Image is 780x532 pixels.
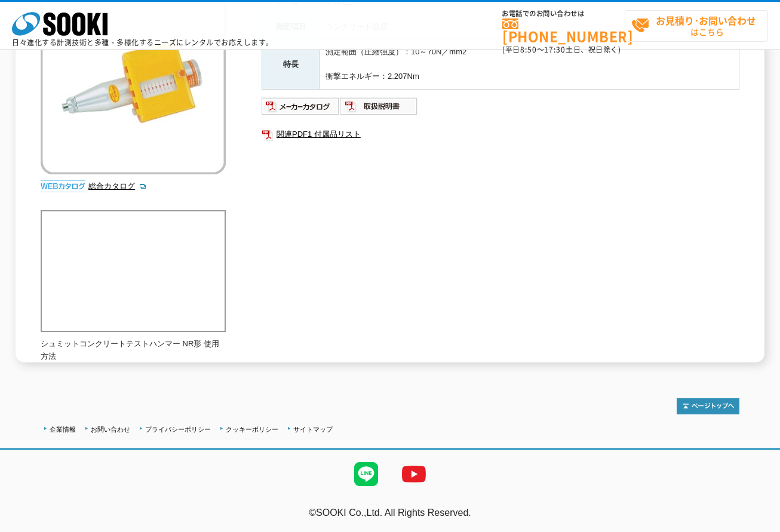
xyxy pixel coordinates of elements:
[262,97,340,116] img: メーカーカタログ
[88,182,147,190] a: 総合カタログ
[91,426,130,433] a: お問い合わせ
[502,19,625,43] a: [PHONE_NUMBER]
[41,180,85,192] img: webカタログ
[41,338,226,363] p: シュミットコンクリートテストハンマー NR形 使用方法
[262,104,340,113] a: メーカーカタログ
[520,44,537,55] span: 8:50
[12,39,274,46] p: 日々進化する計測技術と多種・多様化するニーズにレンタルでお応えします。
[502,44,621,55] span: (平日 ～ 土日、祝日除く)
[226,426,278,433] a: クッキーポリシー
[262,39,320,89] th: 特長
[544,44,566,55] span: 17:30
[293,426,333,433] a: サイトマップ
[502,10,625,17] span: お電話でのお問い合わせは
[50,426,76,433] a: 企業情報
[390,450,438,498] img: YouTube
[145,426,211,433] a: プライバシーポリシー
[625,10,768,42] a: お見積り･お問い合わせはこちら
[340,104,418,113] a: 取扱説明書
[734,520,780,530] a: テストMail
[340,97,418,116] img: 取扱説明書
[342,450,390,498] img: LINE
[677,398,739,414] img: トップページへ
[631,11,767,41] span: はこちら
[656,13,756,27] strong: お見積り･お問い合わせ
[320,39,739,89] td: 測定範囲（圧縮強度）：10～70N／mm2 衝撃エネルギー：2.207Nm
[262,127,739,142] a: 関連PDF1 付属品リスト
